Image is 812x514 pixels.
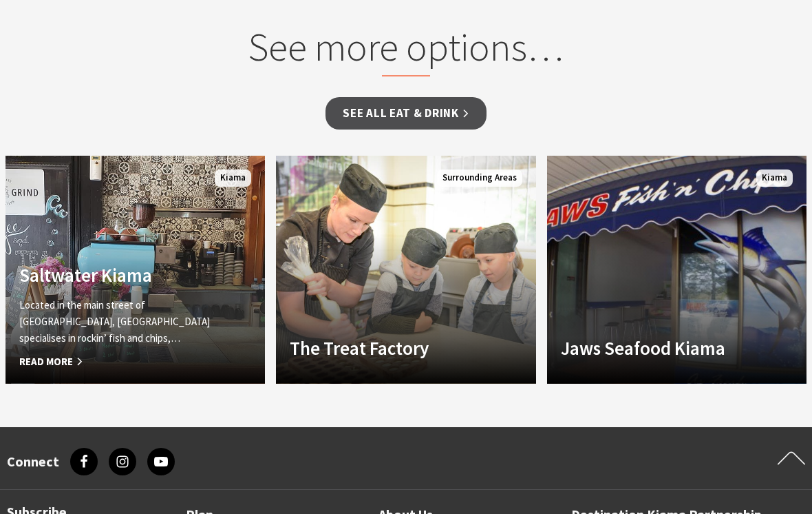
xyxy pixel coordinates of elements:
[756,169,793,187] span: Kiama
[276,156,535,383] a: The Treat Factory Surrounding Areas
[290,337,483,359] h4: The Treat Factory
[19,297,213,347] p: Located in the main street of [GEOGRAPHIC_DATA], [GEOGRAPHIC_DATA] specialises in rockin’ fish an...
[325,97,486,130] a: See all Eat & Drink
[561,337,754,359] h4: Jaws Seafood Kiama
[19,264,213,286] h4: Saltwater Kiama
[6,156,265,383] a: Another Image Used Saltwater Kiama Located in the main street of [GEOGRAPHIC_DATA], [GEOGRAPHIC_D...
[215,169,251,187] span: Kiama
[148,23,663,76] h2: See more options…
[19,353,213,370] span: Read More
[7,453,59,470] h3: Connect
[437,169,522,187] span: Surrounding Areas
[547,156,806,383] a: Jaws Seafood Kiama Kiama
